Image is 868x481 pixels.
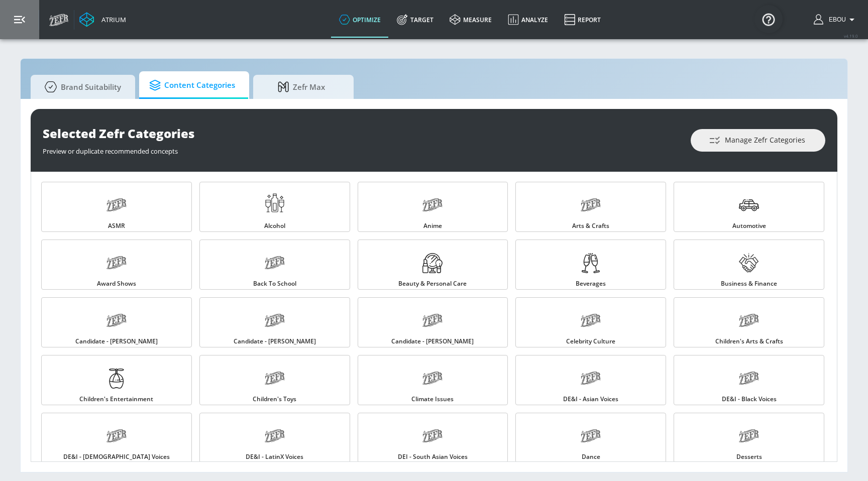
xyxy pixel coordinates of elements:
span: v 4.19.0 [844,33,858,39]
div: Atrium [97,15,126,24]
span: Climate Issues [411,396,454,402]
a: Atrium [79,12,126,27]
span: Candidate - [PERSON_NAME] [234,338,316,344]
a: Business & Finance [674,239,824,290]
a: Award Shows [41,239,192,290]
a: ASMR [41,182,192,232]
div: Preview or duplicate recommended concepts [43,142,681,156]
button: Ebou [814,14,858,26]
a: Dance [515,413,666,463]
span: DE&I - Black Voices [722,396,777,402]
a: Candidate - [PERSON_NAME] [358,297,508,347]
a: Report [556,2,609,38]
span: Brand Suitability [41,75,121,99]
span: Zefr Max [263,75,340,99]
span: Content Categories [149,73,235,97]
span: Anime [423,223,442,229]
span: DE&I - LatinX Voices [246,454,303,460]
a: Desserts [674,413,824,463]
span: Candidate - [PERSON_NAME] [391,338,474,344]
a: Beauty & Personal Care [358,239,508,290]
a: Analyze [500,2,556,38]
span: DE&I - Asian Voices [563,396,618,402]
div: Selected Zefr Categories [43,125,681,142]
a: Beverages [515,239,666,290]
span: Desserts [736,454,762,460]
span: Dance [582,454,600,460]
a: Children's Arts & Crafts [674,297,824,347]
span: Business & Finance [721,281,777,287]
span: Alcohol [264,223,285,229]
a: Celebrity Culture [515,297,666,347]
a: Automotive [674,182,824,232]
span: Children's Toys [253,396,296,402]
a: optimize [331,2,389,38]
span: Children's Arts & Crafts [715,338,783,344]
a: Candidate - [PERSON_NAME] [41,297,192,347]
a: DE&I - [DEMOGRAPHIC_DATA] Voices [41,413,192,463]
a: Target [389,2,442,38]
a: Back to School [199,239,350,290]
span: Candidate - [PERSON_NAME] [75,338,158,344]
a: DE&I - LatinX Voices [199,413,350,463]
span: login as: ebou.njie@zefr.com [825,16,846,23]
a: DE&I - Asian Voices [515,355,666,405]
span: Manage Zefr Categories [711,134,805,147]
span: Celebrity Culture [566,338,615,344]
a: Alcohol [199,182,350,232]
span: DEI - South Asian Voices [398,454,468,460]
a: Children's Entertainment [41,355,192,405]
span: ASMR [108,223,125,229]
span: Award Shows [97,281,136,287]
a: Candidate - [PERSON_NAME] [199,297,350,347]
a: Anime [358,182,508,232]
span: Beauty & Personal Care [398,281,467,287]
span: Children's Entertainment [79,396,153,402]
a: DE&I - Black Voices [674,355,824,405]
a: DEI - South Asian Voices [358,413,508,463]
a: Arts & Crafts [515,182,666,232]
a: Children's Toys [199,355,350,405]
button: Open Resource Center [754,5,783,33]
span: Back to School [253,281,296,287]
button: Manage Zefr Categories [691,129,825,152]
span: Arts & Crafts [572,223,609,229]
span: Automotive [732,223,766,229]
span: Beverages [576,281,606,287]
span: DE&I - [DEMOGRAPHIC_DATA] Voices [63,454,170,460]
a: Climate Issues [358,355,508,405]
a: measure [442,2,500,38]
